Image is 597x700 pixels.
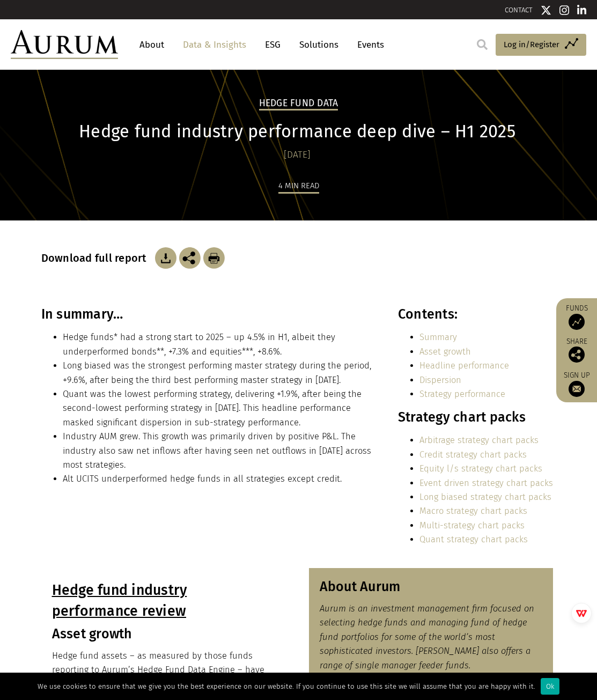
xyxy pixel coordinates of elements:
[419,375,461,385] a: Dispersion
[52,626,275,642] h3: Asset growth
[562,304,592,330] a: Funds
[569,314,585,330] img: Access Funds
[278,179,319,194] div: 4 min read
[259,98,338,110] h2: Hedge Fund Data
[419,450,527,460] a: Credit strategy chart packs
[419,492,551,502] a: Long biased strategy chart packs
[203,247,225,269] img: Download Article
[477,39,488,50] img: search.svg
[541,678,559,695] div: Ok
[541,5,551,16] img: Twitter icon
[178,35,252,55] a: Data & Insights
[569,347,585,363] img: Share this post
[496,34,586,56] a: Log in/Register
[419,520,525,530] a: Multi-strategy chart packs
[63,472,375,486] li: Alt UCITS underperformed hedge funds in all strategies except credit.
[63,387,375,430] li: Quant was the lowest performing strategy, delivering +1.9%, after being the second-lowest perform...
[63,430,375,472] li: Industry AUM grew. This growth was primarily driven by positive P&L. The industry also saw net in...
[419,347,471,357] a: Asset growth
[260,35,286,55] a: ESG
[63,330,375,359] li: Hedge funds* had a strong start to 2025 – up 4.5% in H1, albeit they underperformed bonds**, +7.3...
[398,306,553,322] h3: Contents:
[419,534,528,544] a: Quant strategy chart packs
[559,5,569,16] img: Instagram icon
[577,5,587,16] img: Linkedin icon
[398,409,553,425] h3: Strategy chart packs
[562,338,592,363] div: Share
[419,360,509,371] a: Headline performance
[134,35,169,55] a: About
[11,30,118,59] img: Aurum
[41,121,554,142] h1: Hedge fund industry performance deep dive – H1 2025
[41,252,152,264] h3: Download full report
[419,506,527,516] a: Macro strategy chart packs
[505,6,533,14] a: CONTACT
[320,603,534,670] em: Aurum is an investment management firm focused on selecting hedge funds and managing fund of hedg...
[419,389,505,399] a: Strategy performance
[294,35,344,55] a: Solutions
[352,35,384,55] a: Events
[41,306,375,322] h3: In summary…
[419,478,553,488] a: Event driven strategy chart packs
[419,463,542,474] a: Equity l/s strategy chart packs
[419,435,539,445] a: Arbitrage strategy chart packs
[504,38,559,51] span: Log in/Register
[179,247,201,269] img: Share this post
[63,359,375,387] li: Long biased was the strongest performing master strategy during the period, +9.6%, after being th...
[320,579,543,595] h3: About Aurum
[419,332,457,342] a: Summary
[155,247,176,269] img: Download Article
[562,371,592,397] a: Sign up
[569,381,585,397] img: Sign up to our newsletter
[52,581,187,620] u: Hedge fund industry performance review
[41,148,554,163] div: [DATE]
